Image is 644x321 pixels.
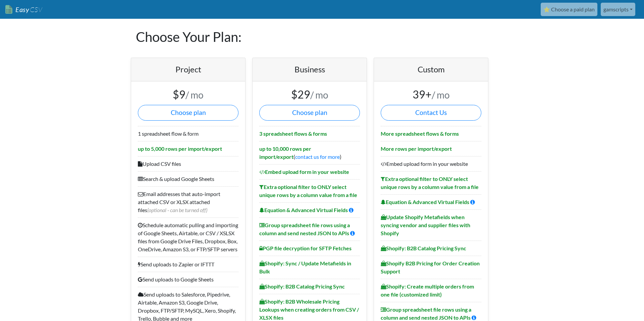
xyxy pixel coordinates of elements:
[381,88,481,101] h3: 39+
[259,105,360,121] button: Choose plan
[259,65,360,74] h4: Business
[29,5,42,14] span: CSV
[138,217,238,257] li: Schedule automatic pulling and importing of Google Sheets, Airtable, or CSV / XSLSX files from Go...
[381,145,452,152] b: More rows per import/export
[138,272,238,287] li: Send uploads to Google Sheets
[259,169,349,175] b: Embed upload form in your website
[381,306,471,321] b: Group spreadsheet file rows using a column and send nested JSON to APIs
[138,65,238,74] h4: Project
[601,3,635,16] a: gamscripts
[138,186,238,217] li: Email addresses that auto-import attached CSV or XLSX attached files
[381,105,481,121] a: Contact Us
[185,89,204,101] small: / mo
[541,3,597,16] a: ⭐ Choose a paid plan
[381,156,481,171] li: Embed upload form in your website
[138,156,238,171] li: Upload CSV files
[381,65,481,74] h4: Custom
[259,260,351,274] b: Shopify: Sync / Update Metafields in Bulk
[381,176,479,190] b: Extra optional filter to ONLY select unique rows by a column value from a file
[381,260,480,274] b: Shopify B2B Pricing for Order Creation Support
[5,3,42,16] a: EasyCSV
[259,145,311,160] b: up to 10,000 rows per import/export
[259,88,360,101] h3: $29
[259,141,360,164] li: ( )
[381,130,459,137] b: More spreadsheet flows & forms
[138,171,238,186] li: Search & upload Google Sheets
[138,257,238,272] li: Send uploads to Zapier or IFTTT
[136,19,508,55] h1: Choose Your Plan:
[259,298,359,321] b: Shopify: B2B Wholesale Pricing Lookups when creating orders from CSV / XLSX files
[138,88,238,101] h3: $9
[147,207,207,213] span: (optional - can be turned off)
[295,153,340,160] a: contact us for more
[381,245,466,251] b: Shopify: B2B Catalog Pricing Sync
[259,130,327,137] b: 3 spreadsheet flows & forms
[259,245,352,251] b: PGP file decryption for SFTP Fetches
[138,145,222,152] b: up to 5,000 rows per import/export
[138,126,238,141] li: 1 spreadsheet flow & form
[432,89,450,101] small: / mo
[259,207,348,213] b: Equation & Advanced Virtual Fields
[138,105,238,121] button: Choose plan
[381,283,474,298] b: Shopify: Create multiple orders from one file (customized limit)
[381,199,469,205] b: Equation & Advanced Virtual Fields
[259,184,357,198] b: Extra optional filter to ONLY select unique rows by a column value from a file
[381,214,470,236] b: Update Shopify Metafields when syncing vendor and supplier files with Shopify
[259,283,345,290] b: Shopify: B2B Catalog Pricing Sync
[259,222,350,236] b: Group spreadsheet file rows using a column and send nested JSON to APIs
[310,89,328,101] small: / mo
